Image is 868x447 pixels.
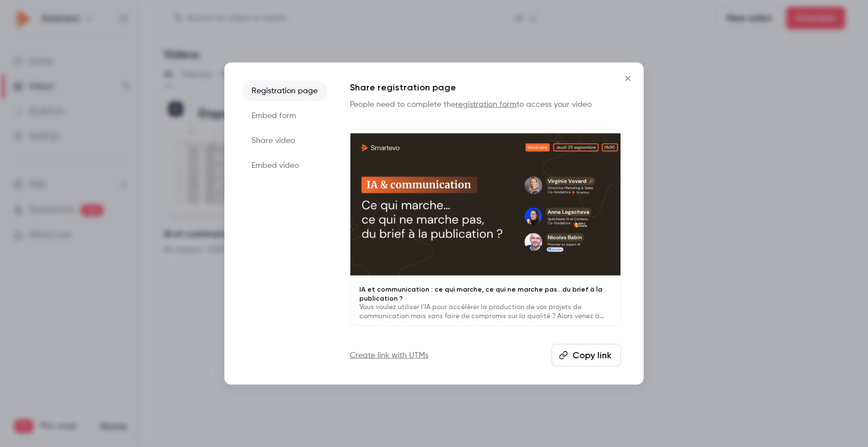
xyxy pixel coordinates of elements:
p: People need to complete the to access your video [350,98,621,110]
li: Share video [242,130,327,150]
li: Registration page [242,80,327,101]
a: IA et communication : ce qui marche, ce qui ne marche pas...du brief à la publication ?Vous voule... [350,128,621,326]
a: registration form [455,100,517,108]
button: Close [617,67,639,89]
a: Create link with UTMs [350,350,428,361]
li: Embed video [242,155,327,175]
li: Embed form [242,105,327,125]
p: IA et communication : ce qui marche, ce qui ne marche pas...du brief à la publication ? [359,285,611,303]
h1: Share registration page [350,80,621,94]
p: Vous voulez utiliser l’IA pour accélérer la production de vos projets de communication mais sans ... [359,303,611,321]
button: Copy link [552,344,621,367]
